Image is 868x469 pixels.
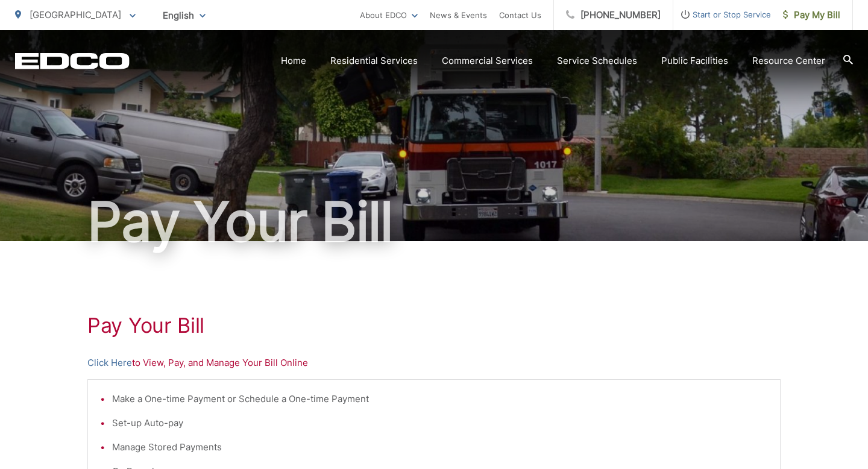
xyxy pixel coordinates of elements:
[30,9,121,20] span: [GEOGRAPHIC_DATA]
[360,8,418,22] a: About EDCO
[442,54,533,68] a: Commercial Services
[112,392,768,406] li: Make a One-time Payment or Schedule a One-time Payment
[87,356,781,370] p: to View, Pay, and Manage Your Bill Online
[499,8,541,22] a: Contact Us
[783,8,840,22] span: Pay My Bill
[15,52,130,69] a: EDCD logo. Return to the homepage.
[87,356,132,370] a: Click Here
[330,54,418,68] a: Residential Services
[112,416,768,430] li: Set-up Auto-pay
[557,54,637,68] a: Service Schedules
[281,54,306,68] a: Home
[430,8,487,22] a: News & Events
[752,54,825,68] a: Resource Center
[15,192,853,252] h1: Pay Your Bill
[661,54,728,68] a: Public Facilities
[154,5,215,26] span: English
[87,313,781,338] h1: Pay Your Bill
[112,440,768,455] li: Manage Stored Payments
